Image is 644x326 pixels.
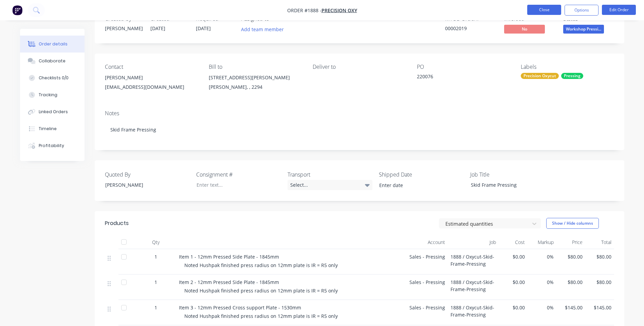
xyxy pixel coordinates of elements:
span: Workshop Pressi... [563,25,604,33]
div: 00002019 [445,25,496,32]
button: Linked Orders [20,103,85,120]
div: Price [556,236,585,249]
span: Item 2 - 12mm Pressed Side Plate - 1845mm [179,279,279,285]
div: Qty [135,236,176,249]
span: $0.00 [501,304,525,311]
a: Precision Oxy [321,7,357,14]
div: Markup [528,236,556,249]
div: Created by [105,16,142,22]
div: Deliver to [313,64,406,70]
button: Timeline [20,120,85,137]
label: Transport [288,170,372,179]
div: Labels [521,64,614,70]
button: Collaborate [20,53,85,69]
span: $80.00 [559,253,583,260]
span: Item 3 - 12mm Pressed Cross support Plate - 1530mm [179,304,301,311]
span: Noted Hushpak finished press radius on 12mm plate is IR = R5 only [184,313,338,319]
div: Job [448,236,499,249]
div: [PERSON_NAME] [100,180,185,190]
div: Pressing [561,73,583,79]
button: Tracking [20,86,85,103]
div: [STREET_ADDRESS][PERSON_NAME] [209,73,302,82]
button: Options [565,5,599,16]
div: Timeline [39,126,57,132]
button: Edit Order [602,5,636,15]
div: Required [196,16,233,22]
button: Add team member [237,25,287,34]
div: Assigned to [241,16,309,22]
div: [PERSON_NAME][EMAIL_ADDRESS][DOMAIN_NAME] [105,73,198,95]
div: Sales - Pressing [380,300,448,325]
button: Order details [20,36,85,53]
button: Show / Hide columns [546,218,599,229]
span: [DATE] [150,25,165,32]
span: $0.00 [501,279,525,286]
div: Contact [105,64,198,70]
span: 1 [154,253,157,260]
div: PO [417,64,510,70]
label: Shipped Date [379,170,464,179]
label: Consignment # [196,170,281,179]
span: $0.00 [501,253,525,260]
label: Quoted By [105,170,190,179]
div: Created [150,16,188,22]
span: No [504,25,545,33]
div: Profitability [39,143,64,149]
div: Sales - Pressing [380,249,448,274]
div: Precision Oxycut [521,73,559,79]
button: Profitability [20,137,85,154]
div: Order details [39,41,68,47]
span: $80.00 [588,253,611,260]
div: Skid Frame Pressing [105,119,614,140]
span: $80.00 [559,279,583,286]
div: Tracking [39,92,57,98]
div: Linked Orders [39,109,68,115]
span: 1 [154,279,157,286]
div: Select... [288,180,372,190]
label: Job Title [470,170,555,179]
span: $145.00 [559,304,583,311]
div: [EMAIL_ADDRESS][DOMAIN_NAME] [105,82,198,92]
div: Total [585,236,614,249]
div: 1888 / Oxycut-Skid-Frame-Pressing [448,300,499,325]
div: Sales - Pressing [380,274,448,300]
div: Bill to [209,64,302,70]
span: 0% [530,253,554,260]
div: Collaborate [39,58,66,64]
div: MYOB Order # [445,16,496,22]
span: $145.00 [588,304,611,311]
div: Account [380,236,448,249]
span: [DATE] [196,25,211,32]
button: Close [527,5,561,15]
span: $80.00 [588,279,611,286]
div: [PERSON_NAME], , 2294 [209,82,302,92]
div: Status [563,16,614,22]
div: 1888 / Oxycut-Skid-Frame-Pressing [448,249,499,274]
span: 0% [530,279,554,286]
span: Noted Hushpak finished press radius on 12mm plate is IR = R5 only [184,262,338,268]
div: Products [105,219,129,227]
img: Factory [12,5,22,15]
span: 0% [530,304,554,311]
div: Cost [499,236,528,249]
div: Checklists 0/0 [39,75,69,81]
input: Enter date [374,180,459,190]
div: 220076 [417,73,502,82]
div: Notes [105,110,614,117]
div: [PERSON_NAME] [105,73,198,82]
button: Add team member [241,25,288,34]
span: Noted Hushpak finished press radius on 12mm plate is IR = R5 only [184,287,338,294]
button: Workshop Pressi... [563,25,604,35]
span: Item 1 - 12mm Pressed Side Plate - 1845mm [179,253,279,260]
div: [STREET_ADDRESS][PERSON_NAME][PERSON_NAME], , 2294 [209,73,302,95]
div: Skid Frame Pressing [465,180,550,190]
div: 1888 / Oxycut-Skid-Frame-Pressing [448,274,499,300]
span: 1 [154,304,157,311]
div: Invoiced [504,16,555,22]
button: Checklists 0/0 [20,69,85,86]
div: [PERSON_NAME] [105,25,142,32]
span: Order #1888 - [287,7,321,14]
